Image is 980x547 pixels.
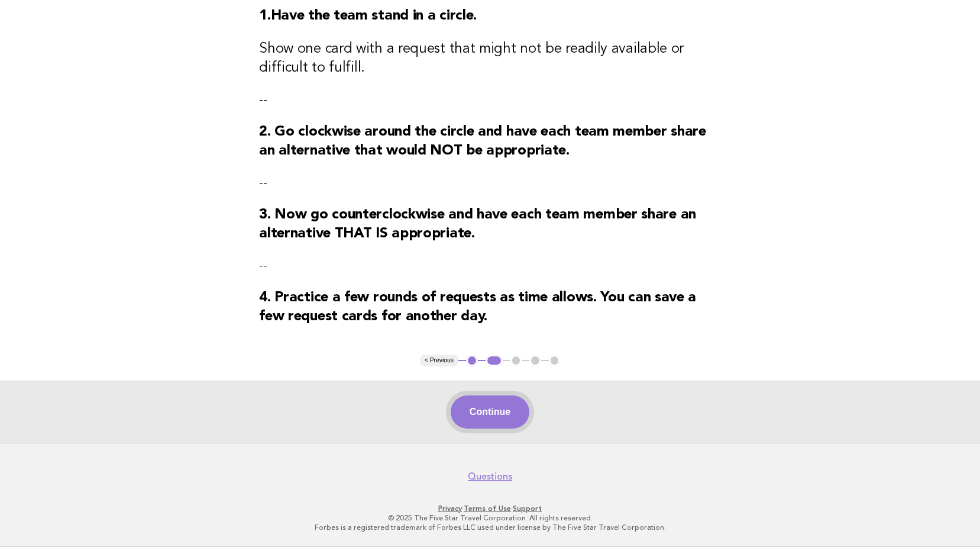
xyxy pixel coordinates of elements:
[420,355,458,366] button: < Previous
[464,504,511,513] a: Terms of Use
[259,92,721,108] p: --
[259,9,477,23] strong: 1.Have the team stand in a circle.
[259,291,696,324] strong: 4. Practice a few rounds of requests as time allows. You can save a few request cards for another...
[468,471,512,482] a: Questions
[259,175,721,191] p: --
[259,40,721,78] h3: Show one card with a request that might not be readily available or difficult to fulfill.
[259,125,706,158] strong: 2. Go clockwise around the circle and have each team member share an alternative that would NOT b...
[451,395,529,429] button: Continue
[466,355,478,366] button: 1
[438,504,462,513] a: Privacy
[513,504,542,513] a: Support
[128,513,852,523] p: © 2025 The Five Star Travel Corporation. All rights reserved.
[259,208,696,241] strong: 3. Now go counterclockwise and have each team member share an alternative THAT IS appropriate.
[128,504,852,513] p: · ·
[259,258,721,274] p: --
[128,523,852,532] p: Forbes is a registered trademark of Forbes LLC used under license by The Five Star Travel Corpora...
[486,355,503,366] button: 2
